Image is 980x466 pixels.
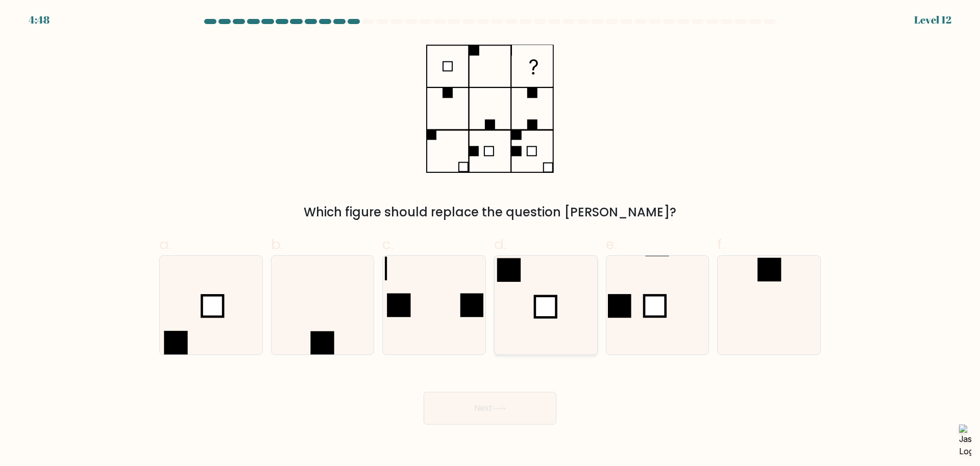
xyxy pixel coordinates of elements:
span: e. [606,234,617,254]
div: Which figure should replace the question [PERSON_NAME]? [165,203,815,221]
span: f. [717,234,724,254]
span: d. [494,234,506,254]
span: b. [271,234,283,254]
div: Level 12 [914,12,951,28]
span: c. [382,234,394,254]
div: 4:48 [29,12,50,28]
span: a. [159,234,171,254]
button: Next [424,392,556,425]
